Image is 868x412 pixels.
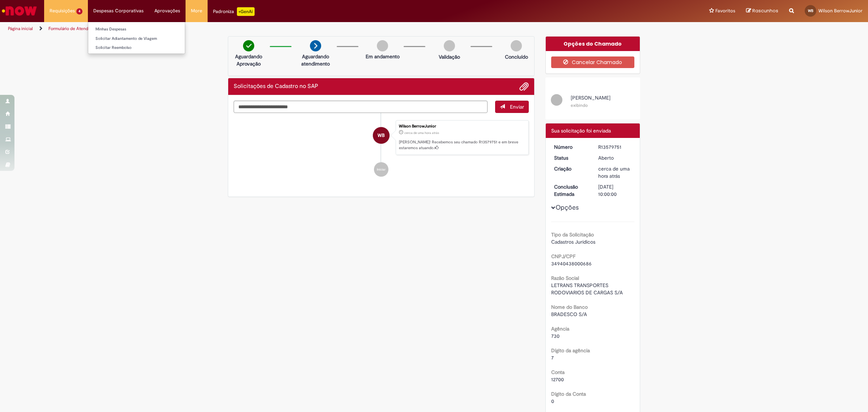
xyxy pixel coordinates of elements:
img: check-circle-green.png [243,40,254,51]
ul: Despesas Corporativas [88,22,185,54]
span: Cadastros Jurídicos [551,239,595,245]
span: 0 [551,398,554,404]
span: WB [808,8,813,13]
span: cerca de uma hora atrás [598,165,630,179]
b: Dígito da agência [551,347,590,354]
small: exibindo [571,102,588,108]
a: Rascunhos [746,8,778,14]
textarea: Digite sua mensagem aqui... [234,101,488,113]
a: Minhas Despesas [88,25,185,33]
span: 7 [551,354,554,361]
p: Aguardando Aprovação [231,53,266,67]
a: Página inicial [8,26,33,31]
span: Wilson BerrowJunior [818,8,863,14]
time: 30/09/2025 08:36:20 [404,131,439,135]
div: [DATE] 10:00:00 [598,183,632,198]
span: Aprovações [154,7,180,14]
b: Nome do Banco [551,304,588,310]
img: arrow-next.png [310,40,321,51]
b: Agência [551,325,569,332]
dt: Número [549,143,593,151]
div: 30/09/2025 08:36:20 [598,165,632,180]
a: Formulário de Atendimento [48,26,102,31]
b: Dígito da Conta [551,391,586,397]
p: Aguardando atendimento [298,53,333,67]
span: Sua solicitação foi enviada [551,127,611,134]
dt: Conclusão Estimada [549,183,593,198]
b: CNPJ/CPF [551,253,575,260]
span: [PERSON_NAME] [571,94,610,101]
span: cerca de uma hora atrás [404,131,439,135]
span: 34940438000686 [551,260,592,267]
p: Em andamento [366,53,400,60]
span: WB [378,127,385,144]
p: [PERSON_NAME]! Recebemos seu chamado R13579751 e em breve estaremos atuando. [399,139,525,151]
span: LETRANS TRANSPORTES RODOVIARIOS DE CARGAS S/A [551,282,623,296]
button: Cancelar Chamado [551,56,635,68]
div: Wilson BerrowJunior [399,124,525,129]
span: Enviar [510,104,524,110]
ul: Trilhas de página [5,22,573,35]
span: Despesas Corporativas [93,7,144,14]
span: 730 [551,333,559,339]
div: Opções do Chamado [546,37,640,51]
span: 12700 [551,376,564,383]
div: Wilson BerrowJunior [373,127,390,144]
a: Solicitar Reembolso [88,44,185,52]
span: Requisições [50,7,75,14]
span: BRADESCO S/A [551,311,587,318]
img: ServiceNow [1,4,38,18]
li: Wilson BerrowJunior [234,120,529,155]
b: Conta [551,369,565,375]
ul: Histórico de tíquete [234,113,529,184]
span: 4 [76,8,82,14]
h2: Solicitações de Cadastro no SAP Histórico de tíquete [234,83,318,90]
p: +GenAi [237,7,255,16]
button: Adicionar anexos [519,82,529,91]
img: img-circle-grey.png [377,40,388,51]
span: Rascunhos [752,7,778,14]
img: img-circle-grey.png [511,40,522,51]
button: Enviar [495,101,529,113]
div: Aberto [598,154,632,161]
span: Favoritos [715,7,735,14]
dt: Criação [549,165,593,172]
p: Concluído [505,53,528,60]
b: Tipo da Solicitação [551,231,594,238]
div: Padroniza [213,7,255,16]
img: img-circle-grey.png [444,40,455,51]
p: Validação [439,53,460,60]
b: Razão Social [551,275,579,281]
dt: Status [549,154,593,161]
a: Solicitar Adiantamento de Viagem [88,35,185,43]
span: More [191,7,202,14]
div: R13579751 [598,143,632,151]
